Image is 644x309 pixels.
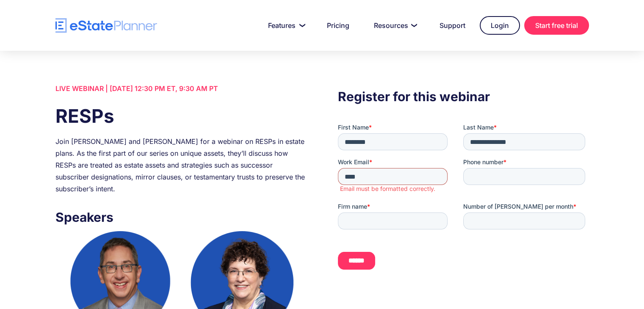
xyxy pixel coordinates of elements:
a: Start free trial [524,16,589,35]
a: Features [258,17,312,34]
iframe: Form 0 [338,123,589,284]
a: home [55,18,157,33]
a: Support [429,17,475,34]
h1: RESPs [55,103,306,129]
h3: Register for this webinar [338,87,589,106]
div: Join [PERSON_NAME] and [PERSON_NAME] for a webinar on RESPs in estate plans. As the first part of... [55,135,306,195]
h3: Speakers [55,207,306,227]
a: Login [480,16,520,35]
div: LIVE WEBINAR | [DATE] 12:30 PM ET, 9:30 AM PT [55,83,306,94]
a: Resources [364,17,425,34]
a: Pricing [317,17,359,34]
